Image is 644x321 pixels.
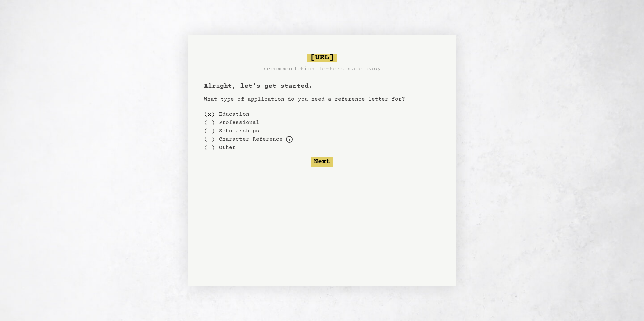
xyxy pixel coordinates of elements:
div: ( x ) [204,110,215,118]
label: Professional [219,119,259,127]
div: ( ) [204,135,215,143]
label: Scholarships [219,127,259,135]
span: [URL] [307,54,337,62]
p: What type of application do you need a reference letter for? [204,95,440,103]
div: ( ) [204,118,215,127]
div: ( ) [204,127,215,135]
label: Education [219,110,249,118]
button: Next [311,157,333,167]
label: For example, loans, housing applications, parole, professional certification, etc. [219,135,283,143]
label: Other [219,144,236,152]
div: ( ) [204,143,215,152]
h3: recommendation letters made easy [263,64,381,74]
h1: Alright, let's get started. [204,82,440,91]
